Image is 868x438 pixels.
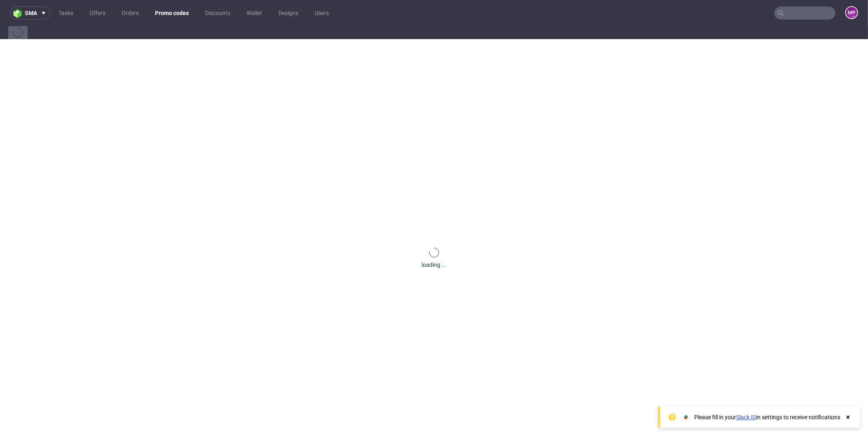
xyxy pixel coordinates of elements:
img: Slack [682,413,690,421]
a: Orders [117,7,144,20]
figcaption: MP [846,7,857,18]
div: loading ... [422,261,446,269]
a: Tasks [54,7,78,20]
a: Designs [273,7,303,20]
div: Please fill in your in settings to receive notifications [694,413,840,421]
a: Offers [85,7,110,20]
img: logo [13,9,25,18]
a: Promo codes [150,7,194,20]
a: Wallet [242,7,267,20]
a: Slack ID [736,414,756,420]
span: sma [25,10,37,16]
button: sma [10,7,50,20]
a: Discounts [200,7,235,20]
a: Users [310,7,334,20]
